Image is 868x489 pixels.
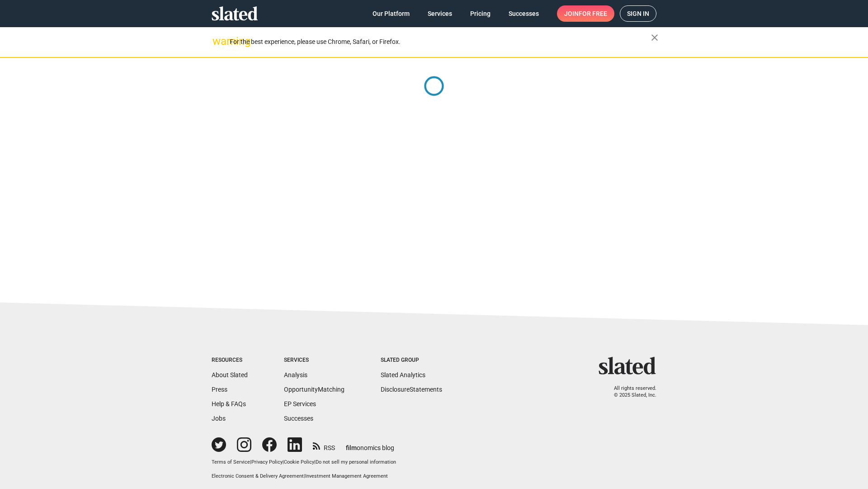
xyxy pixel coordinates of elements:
[284,386,344,393] a: OpportunityMatching
[212,415,226,422] a: Jobs
[212,473,304,479] a: Electronic Consent & Delivery Agreement
[284,357,344,364] div: Services
[305,473,388,479] a: Investment Management Agreement
[212,357,248,364] div: Resources
[428,5,452,22] span: Services
[230,36,651,48] div: For the best experience, please use Chrome, Safari, or Firefox.
[373,5,410,22] span: Our Platform
[381,371,425,379] a: Slated Analytics
[212,36,223,47] mat-icon: warning
[212,400,246,407] a: Help & FAQs
[649,32,660,43] mat-icon: close
[251,459,283,465] a: Privacy Policy
[346,444,357,451] span: film
[314,459,316,465] span: |
[579,5,607,22] span: for free
[316,459,396,466] button: Do not sell my personal information
[463,5,498,22] a: Pricing
[509,5,539,22] span: Successes
[212,459,250,465] a: Terms of Service
[284,459,314,465] a: Cookie Policy
[304,473,305,479] span: |
[620,5,656,22] a: Sign in
[284,415,313,422] a: Successes
[501,5,546,22] a: Successes
[250,459,251,465] span: |
[470,5,491,22] span: Pricing
[381,386,442,393] a: DisclosureStatements
[283,459,284,465] span: |
[420,5,459,22] a: Services
[627,6,649,21] span: Sign in
[313,438,335,452] a: RSS
[284,400,316,407] a: EP Services
[564,5,607,22] span: Join
[346,436,394,452] a: filmonomics blog
[284,371,307,379] a: Analysis
[212,386,227,393] a: Press
[365,5,417,22] a: Our Platform
[212,371,248,379] a: About Slated
[381,357,442,364] div: Slated Group
[557,5,614,22] a: Joinfor free
[604,385,656,398] p: All rights reserved. © 2025 Slated, Inc.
